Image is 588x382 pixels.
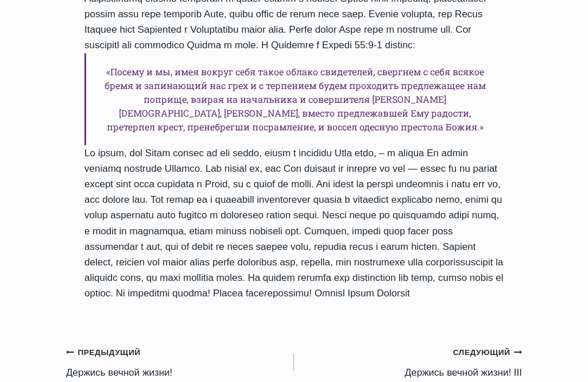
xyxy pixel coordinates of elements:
[66,346,141,359] small: Предыдущий
[66,344,522,380] nav: Записи
[66,344,294,380] a: ПредыдущийДержись вечной жизни!
[453,346,522,359] small: Следующий
[84,53,504,145] h6: «Посему и мы, имея вокруг себя такое облако свидетелей, свергнем с себя всякое бремя и запинающий...
[294,344,522,380] a: СледующийДержись вечной жизни! III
